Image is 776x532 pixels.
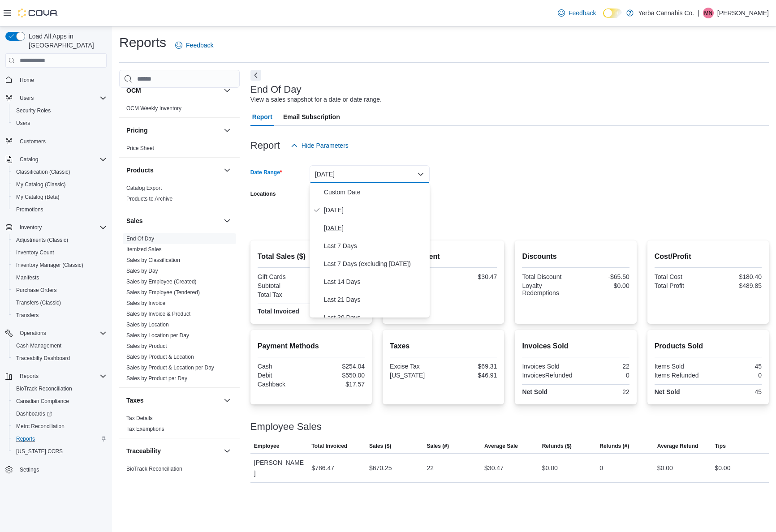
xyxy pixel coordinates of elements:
p: | [698,8,699,18]
span: Reports [20,373,39,380]
button: Next [250,70,261,81]
span: Sales by Location [126,321,169,328]
a: Customers [16,136,49,147]
h2: Cost/Profit [655,251,762,262]
span: My Catalog (Beta) [16,193,60,201]
div: 22 [427,463,434,473]
button: Traceability [222,446,233,456]
h2: Discounts [522,251,629,262]
span: Customers [16,136,107,147]
div: 22 [578,388,629,395]
a: Sales by Product [126,343,167,349]
button: Catalog [2,153,110,166]
div: [US_STATE] [390,372,442,379]
h3: End Of Day [250,84,302,95]
a: Price Sheet [126,145,154,151]
span: Home [16,74,107,85]
div: Invoices Sold [522,363,574,370]
a: Sales by Location [126,322,169,328]
button: Adjustments (Classic) [9,234,110,246]
h3: Traceability [126,446,161,455]
div: Products [119,183,240,208]
span: Security Roles [16,107,51,114]
div: $46.91 [445,372,497,379]
a: Users [13,118,34,129]
div: $254.04 [313,363,365,370]
button: Transfers (Classic) [9,296,110,309]
span: Inventory [20,224,42,231]
span: [DATE] [324,223,426,233]
button: Classification (Classic) [9,166,110,178]
a: Traceabilty Dashboard [13,353,73,364]
a: Canadian Compliance [13,396,73,407]
button: Taxes [222,395,233,406]
button: Hide Parameters [287,137,352,154]
p: [PERSON_NAME] [717,8,769,18]
div: $786.47 [311,463,334,473]
div: $670.25 [369,463,392,473]
span: Users [16,93,107,103]
span: Sales by Invoice [126,300,165,307]
div: $550.00 [313,372,365,379]
a: End Of Day [126,236,154,242]
a: Transfers (Classic) [13,297,65,308]
span: My Catalog (Classic) [13,179,107,190]
span: BioTrack Reconciliation [16,385,72,392]
button: My Catalog (Classic) [9,178,110,191]
div: 0 [710,372,762,379]
span: Refunds (#) [599,442,629,450]
span: Products to Archive [126,195,172,202]
span: Refunds ($) [542,442,572,450]
span: Feedback [186,41,213,50]
span: Cash Management [13,340,107,351]
h3: Taxes [126,396,144,405]
span: Sales by Invoice & Product [126,310,190,317]
div: $69.31 [445,363,497,370]
h2: Average Spent [390,251,497,262]
span: Washington CCRS [13,446,107,457]
button: Pricing [126,126,220,135]
button: OCM [222,85,233,96]
a: Promotions [13,204,47,215]
div: Traceability [119,463,240,478]
div: Select listbox [310,183,430,317]
div: 22 [578,363,629,370]
button: Promotions [9,203,110,216]
a: My Catalog (Classic) [13,179,69,190]
span: Inventory Manager (Classic) [13,260,107,270]
button: [DATE] [310,165,430,183]
span: Inventory Manager (Classic) [16,262,83,269]
label: Date Range [250,169,282,176]
h3: Products [126,166,154,175]
span: Sales by Product [126,343,167,350]
div: OCM [119,103,240,117]
div: -$65.50 [578,273,629,280]
h3: Sales [126,216,143,225]
a: Home [16,75,38,86]
span: Inventory [16,222,107,233]
button: Products [126,166,220,175]
a: Cash Management [13,340,65,351]
button: Inventory [16,222,45,233]
span: Load All Apps in [GEOGRAPHIC_DATA] [25,32,107,50]
span: Dark Mode [603,18,604,18]
button: My Catalog (Beta) [9,191,110,203]
button: Metrc Reconciliation [9,420,110,433]
span: Average Refund [657,442,698,450]
strong: Total Invoiced [258,308,299,315]
button: Catalog [16,154,42,165]
span: Purchase Orders [13,285,107,296]
a: Sales by Invoice [126,300,165,306]
label: Locations [250,190,276,197]
span: Transfers [13,310,107,321]
button: Traceability [126,446,220,455]
a: Reports [13,433,39,444]
span: Manifests [16,274,39,281]
div: $0.00 [657,463,673,473]
button: Traceabilty Dashboard [9,352,110,365]
div: View a sales snapshot for a date or date range. [250,95,382,104]
span: End Of Day [126,235,154,242]
a: Adjustments (Classic) [13,235,72,245]
a: Purchase Orders [13,285,60,296]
